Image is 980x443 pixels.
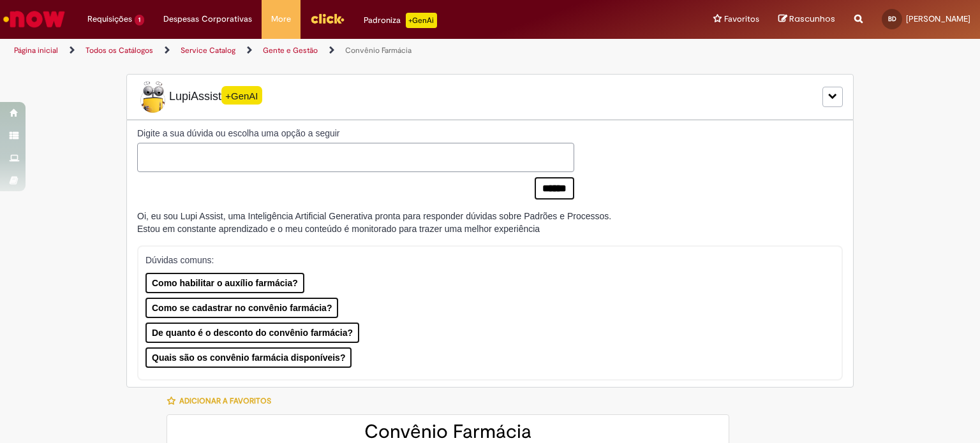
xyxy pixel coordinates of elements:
div: Oi, eu sou Lupi Assist, uma Inteligência Artificial Generativa pronta para responder dúvidas sobr... [137,210,611,235]
button: Como habilitar o auxílio farmácia? [145,273,304,293]
span: +GenAI [221,86,262,105]
a: Convênio Farmácia [345,45,412,55]
span: [PERSON_NAME] [906,13,970,24]
a: Página inicial [14,45,58,55]
button: Quais são os convênio farmácia disponíveis? [145,347,352,368]
img: click_logo_yellow_360x200.png [310,9,345,28]
button: Como se cadastrar no convênio farmácia? [145,298,338,318]
a: Gente e Gestão [263,45,318,55]
span: BD [888,15,896,23]
span: LupiAssist [137,81,262,113]
button: De quanto é o desconto do convênio farmácia? [145,323,359,343]
img: Lupi [137,81,169,113]
label: Digite a sua dúvida ou escolha uma opção a seguir [137,127,574,140]
p: Dúvidas comuns: [145,254,822,266]
a: Todos os Catálogos [85,45,153,55]
div: LupiLupiAssist+GenAI [126,74,854,120]
img: ServiceNow [1,6,67,32]
span: 1 [135,15,144,25]
span: Rascunhos [789,13,835,25]
a: Service Catalog [181,45,235,55]
ul: Trilhas de página [10,39,644,62]
p: +GenAi [406,13,437,28]
span: Requisições [87,13,132,25]
span: Adicionar a Favoritos [179,396,271,406]
span: Favoritos [724,13,759,25]
button: Adicionar a Favoritos [167,388,278,414]
span: Despesas Corporativas [163,13,252,25]
span: More [271,13,291,25]
a: Rascunhos [778,13,835,25]
h2: Convênio Farmácia [180,421,716,442]
div: Padroniza [364,13,437,28]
